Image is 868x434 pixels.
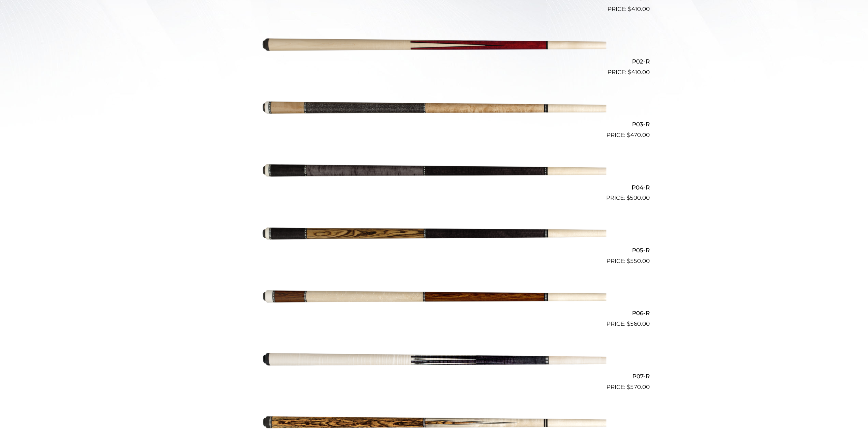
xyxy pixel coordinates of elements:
[627,131,650,138] bdi: 470.00
[219,181,650,194] h2: P04-R
[219,205,650,265] a: P05-R $550.00
[219,16,650,76] a: P02-R $410.00
[219,142,650,202] a: P04-R $500.00
[627,257,630,264] span: $
[219,118,650,131] h2: P03-R
[627,320,630,327] span: $
[219,244,650,256] h2: P05-R
[219,80,650,140] a: P03-R $470.00
[628,5,650,12] bdi: 410.00
[627,383,630,390] span: $
[627,383,650,390] bdi: 570.00
[627,194,650,201] bdi: 500.00
[628,69,650,75] bdi: 410.00
[627,320,650,327] bdi: 560.00
[219,331,650,391] a: P07-R $570.00
[628,69,631,75] span: $
[627,194,630,201] span: $
[262,331,606,389] img: P07-R
[262,80,606,137] img: P03-R
[219,307,650,320] h2: P06-R
[627,257,650,264] bdi: 550.00
[627,131,630,138] span: $
[219,268,650,328] a: P06-R $560.00
[262,268,606,326] img: P06-R
[219,55,650,68] h2: P02-R
[219,370,650,382] h2: P07-R
[262,205,606,263] img: P05-R
[262,142,606,200] img: P04-R
[628,5,631,12] span: $
[262,16,606,74] img: P02-R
